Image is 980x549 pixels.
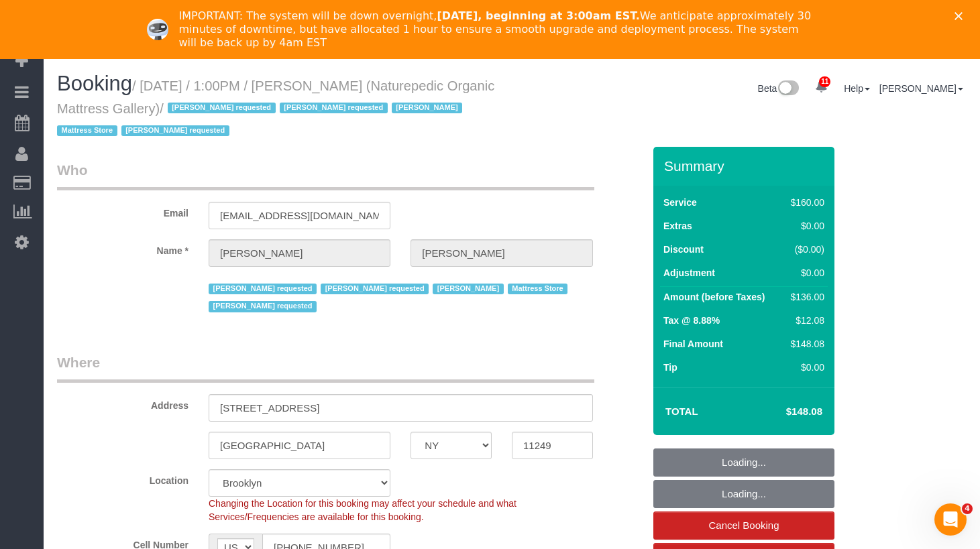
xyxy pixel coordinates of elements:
div: $12.08 [785,314,824,327]
a: Beta [758,83,800,94]
label: Email [47,202,199,220]
legend: Where [57,353,594,383]
img: Profile image for Ellie [147,19,168,40]
input: Last Name [411,239,592,267]
div: $136.00 [785,290,824,304]
label: Tax @ 8.88% [663,314,720,327]
span: [PERSON_NAME] requested [121,125,229,136]
legend: Who [57,160,594,190]
a: 11 [808,72,834,102]
b: [DATE], beginning at 3:00am EST. [437,9,639,22]
div: $148.08 [785,337,824,351]
a: Help [844,83,870,94]
div: Close [955,12,968,20]
label: Service [663,196,697,209]
h4: $148.08 [746,406,822,418]
input: First Name [209,239,390,267]
label: Location [47,469,199,487]
div: $0.00 [785,266,824,280]
span: [PERSON_NAME] requested [209,284,317,294]
input: Email [209,202,390,229]
label: Final Amount [663,337,723,351]
label: Extras [663,219,692,233]
input: City [209,432,390,459]
span: [PERSON_NAME] [392,103,462,113]
img: New interface [777,80,799,98]
span: 4 [962,503,973,514]
input: Zip Code [512,432,593,459]
span: / [57,101,466,139]
span: [PERSON_NAME] [433,284,503,294]
span: Mattress Store [508,284,568,294]
label: Tip [663,361,677,374]
label: Adjustment [663,266,715,280]
iframe: Intercom live chat [934,503,967,536]
label: Address [47,394,199,412]
span: 11 [819,76,830,87]
div: $160.00 [785,196,824,209]
span: Mattress Store [57,125,117,136]
span: Booking [57,72,132,95]
span: [PERSON_NAME] requested [209,301,317,312]
h3: Summary [664,158,828,174]
label: Amount (before Taxes) [663,290,765,304]
div: $0.00 [785,219,824,233]
div: ($0.00) [785,243,824,256]
label: Name * [47,239,199,257]
small: / [DATE] / 1:00PM / [PERSON_NAME] (Naturepedic Organic Mattress Gallery) [57,78,494,139]
span: [PERSON_NAME] requested [321,284,429,294]
span: Changing the Location for this booking may affect your schedule and what Services/Frequencies are... [209,498,516,522]
span: [PERSON_NAME] requested [280,103,388,113]
span: [PERSON_NAME] requested [168,103,276,113]
a: [PERSON_NAME] [879,83,963,94]
a: Cancel Booking [653,511,834,540]
strong: Total [665,406,698,417]
label: Discount [663,243,704,256]
div: IMPORTANT: The system will be down overnight, We anticipate approximately 30 minutes of downtime,... [179,9,812,50]
div: $0.00 [785,361,824,374]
